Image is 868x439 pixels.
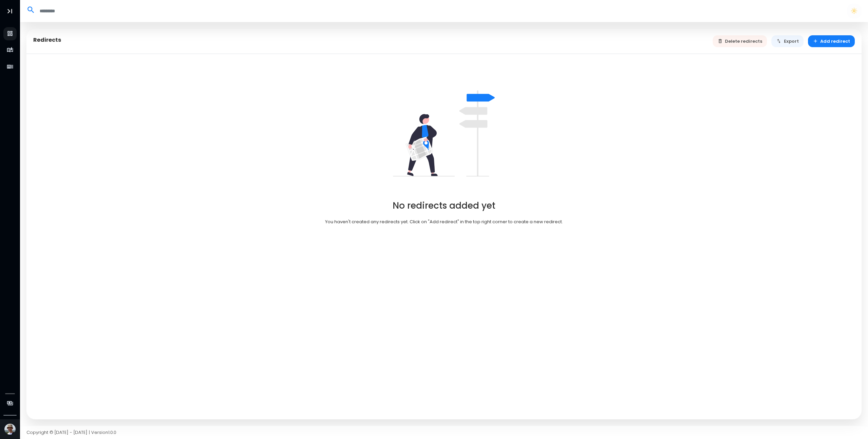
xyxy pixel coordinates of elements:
[33,37,61,43] h5: Redirects
[4,424,16,435] img: Avatar
[393,201,495,211] h2: No redirects added yet
[3,5,16,18] button: Toggle Aside
[393,82,495,184] img: undraw_right_direction_tge8-82dba1b9.svg
[26,429,116,436] span: Copyright © [DATE] - [DATE] | Version 1.0.0
[808,35,855,47] button: Add redirect
[325,218,563,225] p: You haven't created any redirects yet. Click on "Add redirect" in the top right corner to create ...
